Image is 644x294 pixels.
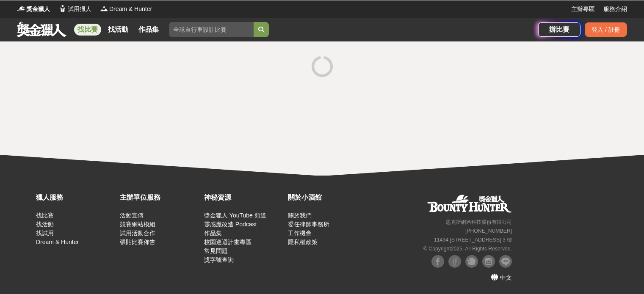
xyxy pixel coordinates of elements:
[100,4,108,13] img: Logo
[36,230,54,236] a: 找試用
[58,5,91,14] a: Logo試用獵人
[204,212,266,219] a: 獎金獵人 YouTube 頻道
[204,239,252,245] a: 校園巡迴計畫專區
[288,239,318,245] a: 隱私權政策
[120,239,155,245] a: 張貼比賽佈告
[204,247,228,254] a: 常見問題
[109,5,152,14] span: Dream & Hunter
[120,230,155,236] a: 試用活動合作
[465,255,478,268] img: Plurk
[288,212,312,219] a: 關於我們
[68,5,91,14] span: 試用獵人
[36,212,54,219] a: 找比賽
[482,255,495,268] img: Instagram
[446,219,512,225] small: 恩克斯網路科技股份有限公司
[288,221,329,228] a: 委任律師事務所
[585,22,627,37] div: 登入 / 註冊
[36,239,79,245] a: Dream & Hunter
[120,221,155,228] a: 競賽網站模組
[499,255,512,268] img: LINE
[100,5,152,14] a: LogoDream & Hunter
[204,256,234,263] a: 獎字號查詢
[423,246,512,252] small: © Copyright 2025 . All Rights Reserved.
[288,192,368,203] div: 關於小酒館
[169,22,254,37] input: 全球自行車設計比賽
[288,230,312,236] a: 工作機會
[204,192,284,203] div: 神秘資源
[538,22,580,37] a: 辦比賽
[36,192,116,203] div: 獵人服務
[58,4,67,13] img: Logo
[135,24,162,36] a: 作品集
[26,5,50,14] span: 獎金獵人
[465,228,512,234] small: [PHONE_NUMBER]
[120,192,199,203] div: 主辦單位服務
[204,230,222,236] a: 作品集
[17,5,50,14] a: Logo獎金獵人
[204,221,257,228] a: 靈感魔改造 Podcast
[17,4,25,13] img: Logo
[603,5,627,14] a: 服務介紹
[105,24,132,36] a: 找活動
[431,255,444,268] img: Facebook
[120,212,144,219] a: 活動宣傳
[571,5,595,14] a: 主辦專區
[448,255,461,268] img: Facebook
[36,221,54,228] a: 找活動
[74,24,101,36] a: 找比賽
[434,237,512,243] small: 11494 [STREET_ADDRESS] 3 樓
[500,274,512,281] span: 中文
